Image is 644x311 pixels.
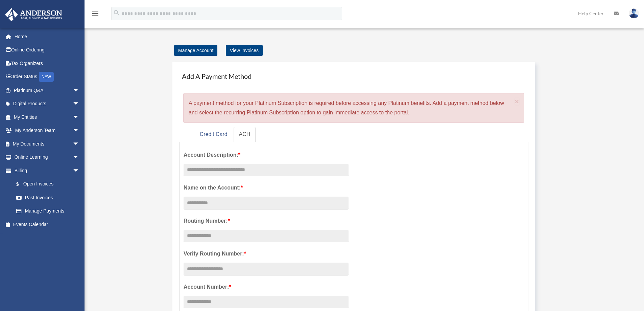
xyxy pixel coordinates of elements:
[183,93,524,123] div: A payment method for your Platinum Subscription is required before accessing any Platinum benefit...
[5,57,90,70] a: Tax Organizers
[9,204,86,218] a: Manage Payments
[179,69,528,84] h4: Add A Payment Method
[515,97,519,105] span: ×
[5,164,90,177] a: Billingarrow_drop_down
[5,218,90,231] a: Events Calendar
[515,98,519,105] button: Close
[5,151,90,164] a: Online Learningarrow_drop_down
[5,30,90,43] a: Home
[73,151,86,164] span: arrow_drop_down
[73,84,86,97] span: arrow_drop_down
[5,97,90,111] a: Digital Productsarrow_drop_down
[73,164,86,178] span: arrow_drop_down
[184,183,349,193] label: Name on the Account:
[73,110,86,124] span: arrow_drop_down
[5,124,90,137] a: My Anderson Teamarrow_drop_down
[3,8,64,21] img: Anderson Advisors Platinum Portal
[184,249,349,259] label: Verify Routing Number:
[5,43,90,57] a: Online Ordering
[91,12,99,18] a: menu
[5,137,90,151] a: My Documentsarrow_drop_down
[113,9,120,17] i: search
[9,191,90,204] a: Past Invoices
[194,127,233,142] a: Credit Card
[9,177,90,191] a: $Open Invoices
[226,45,263,56] a: View Invoices
[174,45,217,56] a: Manage Account
[5,110,90,124] a: My Entitiesarrow_drop_down
[39,72,54,82] div: NEW
[184,282,349,292] label: Account Number:
[73,97,86,111] span: arrow_drop_down
[234,127,256,142] a: ACH
[20,180,23,188] span: $
[73,137,86,151] span: arrow_drop_down
[91,9,99,18] i: menu
[5,70,90,84] a: Order StatusNEW
[5,84,90,97] a: Platinum Q&Aarrow_drop_down
[629,8,639,18] img: User Pic
[73,124,86,138] span: arrow_drop_down
[184,150,349,160] label: Account Description:
[184,216,349,226] label: Routing Number:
